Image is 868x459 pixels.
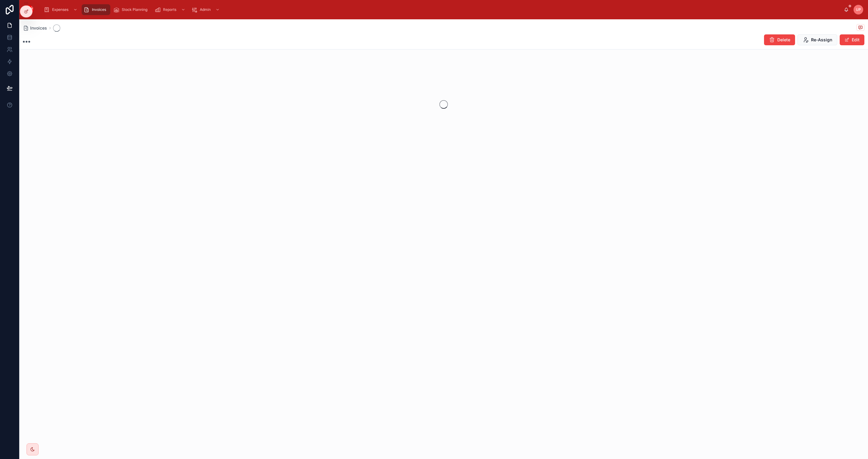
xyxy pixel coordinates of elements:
[153,4,188,15] a: Reports
[797,34,837,45] button: Re-Assign
[52,7,68,12] span: Expenses
[23,25,47,31] a: Invoices
[200,7,211,12] span: Admin
[856,7,861,12] span: UP
[30,25,47,31] span: Invoices
[811,37,832,43] span: Re-Assign
[42,4,80,15] a: Expenses
[39,3,844,16] div: scrollable content
[163,7,176,12] span: Reports
[82,4,110,15] a: Invoices
[840,34,864,45] button: Edit
[190,4,223,15] a: Admin
[92,7,106,12] span: Invoices
[112,4,152,15] a: Stock Planning
[777,37,790,43] span: Delete
[764,34,795,45] button: Delete
[122,7,147,12] span: Stock Planning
